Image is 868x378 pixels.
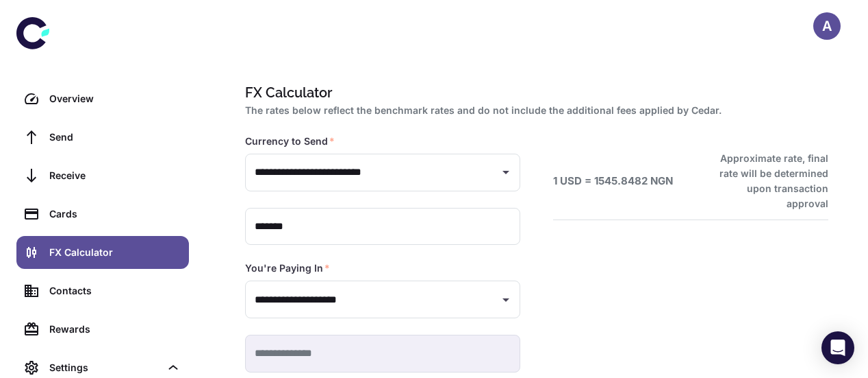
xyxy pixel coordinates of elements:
a: Receive [16,159,189,192]
a: Cards [16,198,189,231]
h1: FX Calculator [245,82,823,103]
div: Open Intercom Messenger [821,331,854,364]
h6: 1 USD = 1545.8482 NGN [553,174,673,189]
div: Settings [49,360,160,375]
h6: Approximate rate, final rate will be determined upon transaction approval [704,151,828,211]
div: FX Calculator [49,245,181,260]
button: A [813,12,841,40]
div: Overview [49,91,181,106]
div: Contacts [49,283,181,298]
a: Overview [16,82,189,115]
div: Rewards [49,322,181,337]
a: Rewards [16,313,189,346]
label: Currency to Send [245,134,335,148]
a: Contacts [16,274,189,307]
button: Open [496,290,515,309]
a: Send [16,121,189,154]
button: Open [496,163,515,182]
div: Receive [49,168,181,183]
a: FX Calculator [16,236,189,269]
div: Send [49,130,181,145]
div: Cards [49,206,181,222]
label: You're Paying In [245,261,330,275]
